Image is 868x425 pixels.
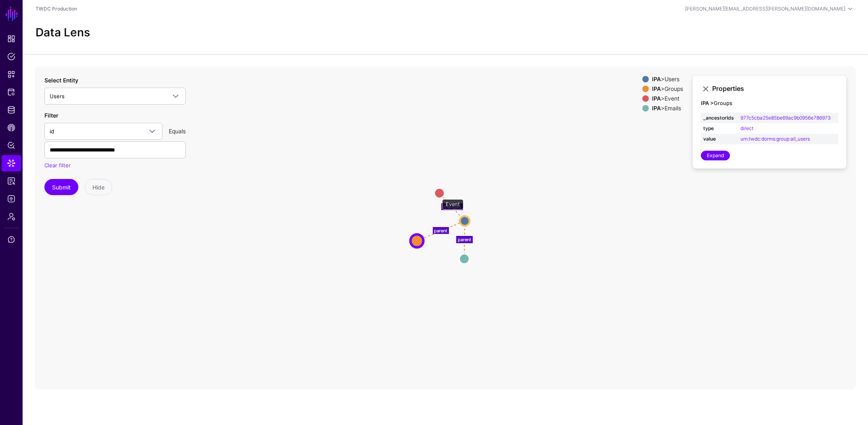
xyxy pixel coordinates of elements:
a: Admin [2,208,21,225]
div: > Groups [650,86,685,92]
span: Policy Lens [7,141,15,149]
a: urn:twdc:dorms:group:all_users [740,136,810,142]
span: Policies [7,53,15,61]
span: Dashboard [7,35,15,43]
span: Snippets [7,70,15,78]
span: CAEP Hub [7,124,15,132]
div: > Emails [650,105,685,112]
strong: IPA [652,76,661,82]
span: Data Lens [7,159,15,167]
strong: type [703,125,736,132]
strong: value [703,135,736,143]
a: 977c5cba25e85be69ac9b0956e786973 [740,115,831,121]
span: Support [7,236,15,244]
strong: IPA > [701,100,714,106]
span: Logs [7,195,15,203]
label: Filter [44,111,58,120]
text: parent [434,227,447,233]
div: > Event [650,95,685,102]
span: Identity Data Fabric [7,106,15,114]
h3: Properties [712,85,838,93]
label: Select Entity [44,76,78,84]
button: Submit [44,179,78,195]
a: CAEP Hub [2,120,21,136]
div: > Users [650,76,685,82]
a: Dashboard [2,31,21,47]
span: Admin [7,212,15,221]
div: Event [442,199,463,210]
span: Users [50,93,65,99]
strong: IPA [652,95,661,102]
div: Equals [166,127,189,135]
h4: Groups [701,100,838,107]
text: parent [458,236,471,242]
strong: IPA [652,105,661,112]
a: TWDC Production [36,6,77,12]
h2: Data Lens [36,26,90,40]
span: Protected Systems [7,88,15,96]
a: Identity Data Fabric [2,102,21,118]
a: Clear filter [44,162,71,168]
span: id [50,128,54,135]
a: Protected Systems [2,84,21,100]
a: Reports [2,173,21,189]
a: SGNL [5,5,19,23]
a: Snippets [2,66,21,82]
a: Data Lens [2,155,21,171]
div: [PERSON_NAME][EMAIL_ADDRESS][PERSON_NAME][DOMAIN_NAME] [685,5,845,13]
a: Policies [2,48,21,65]
a: direct [740,125,753,131]
strong: IPA [652,85,661,92]
button: Hide [85,179,112,195]
a: Policy Lens [2,137,21,154]
a: Expand [701,151,730,160]
strong: _ancestorIds [703,114,736,122]
span: Reports [7,177,15,185]
a: Logs [2,191,21,207]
